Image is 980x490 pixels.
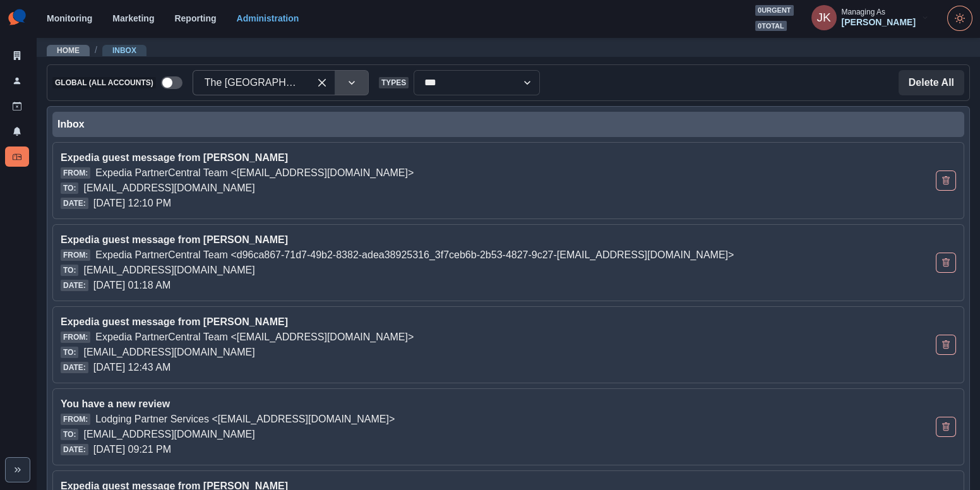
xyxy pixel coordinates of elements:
p: [DATE] 12:43 AM [93,360,170,375]
div: Jon Kratz [816,3,830,33]
a: Reporting [174,13,216,23]
p: [EMAIL_ADDRESS][DOMAIN_NAME] [83,263,254,278]
p: You have a new review [61,397,777,412]
button: Managing As[PERSON_NAME] [801,5,940,30]
button: Delete Email [936,417,956,437]
p: Expedia guest message from [PERSON_NAME] [61,232,777,248]
button: Delete Email [936,170,956,191]
button: Delete All [899,70,964,95]
button: Delete Email [936,335,956,355]
span: From: [61,414,90,425]
a: Monitoring [47,13,92,23]
a: Notifications [5,121,29,141]
a: Clients [5,45,29,66]
p: [DATE] 09:21 PM [93,442,171,457]
a: Marketing [112,13,154,23]
span: Global (All Accounts) [52,77,156,88]
button: Delete Email [936,253,956,273]
a: Inbox [5,146,29,167]
span: Date: [61,280,88,291]
span: 0 urgent [755,5,794,16]
span: From: [61,249,90,261]
p: Expedia PartnerCentral Team <d96ca867-71d7-49b2-8382-adea38925316_3f7ceb6b-2b53-4827-9c27-[EMAIL_... [95,248,734,263]
button: Expand [5,457,30,482]
p: [DATE] 12:10 PM [93,196,171,211]
p: [EMAIL_ADDRESS][DOMAIN_NAME] [83,345,254,360]
span: To: [61,347,78,358]
span: To: [61,429,78,440]
div: [PERSON_NAME] [842,17,916,28]
div: Managing As [842,8,885,16]
span: / [95,44,97,57]
p: Lodging Partner Services <[EMAIL_ADDRESS][DOMAIN_NAME]> [95,412,395,427]
span: Date: [61,198,88,209]
a: Draft Posts [5,96,29,116]
span: To: [61,265,78,276]
span: Date: [61,444,88,455]
p: [DATE] 01:18 AM [93,278,170,293]
div: Inbox [57,117,959,132]
span: To: [61,182,78,194]
div: Clear selected options [312,73,332,93]
nav: breadcrumb [47,44,146,57]
span: From: [61,167,90,179]
button: Toggle Mode [947,6,972,31]
a: Administration [237,13,299,23]
p: [EMAIL_ADDRESS][DOMAIN_NAME] [83,181,254,196]
span: Types [379,77,409,88]
a: Inbox [112,46,136,55]
span: 0 total [755,21,787,32]
p: [EMAIL_ADDRESS][DOMAIN_NAME] [83,427,254,442]
span: From: [61,332,90,343]
p: Expedia PartnerCentral Team <[EMAIL_ADDRESS][DOMAIN_NAME]> [95,330,414,345]
a: Users [5,71,29,91]
p: Expedia guest message from [PERSON_NAME] [61,150,777,165]
span: Date: [61,362,88,373]
p: Expedia PartnerCentral Team <[EMAIL_ADDRESS][DOMAIN_NAME]> [95,165,414,181]
a: Home [57,46,80,55]
p: Expedia guest message from [PERSON_NAME] [61,314,777,330]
